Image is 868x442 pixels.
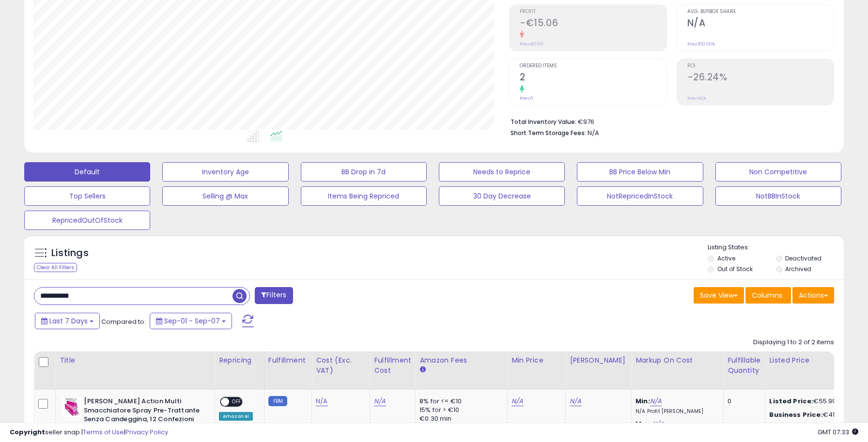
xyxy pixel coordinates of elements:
button: Inventory Age [162,162,288,182]
h2: -€15.06 [520,17,666,30]
button: Save View [694,287,744,304]
button: Last 7 Days [35,313,100,329]
div: 15% for > €10 [419,406,500,414]
span: Sep-01 - Sep-07 [164,316,220,326]
span: Last 7 Days [49,316,88,326]
p: N/A Profit [PERSON_NAME] [635,408,716,415]
div: Repricing [219,355,260,366]
div: Clear All Filters [34,263,77,272]
button: Columns [745,287,791,304]
h5: Listings [51,246,89,260]
a: N/A [650,396,662,406]
div: seller snap | | [10,428,168,437]
div: 0 [728,397,758,406]
span: N/A [588,128,599,137]
span: 2025-09-15 07:33 GMT [818,427,858,437]
button: Items Being Repriced [301,186,427,206]
span: Avg. Buybox Share [687,9,834,15]
small: Prev: 0 [520,95,533,101]
div: 8% for <= €10 [419,397,500,406]
button: NotBBInStock [715,186,841,206]
button: Non Competitive [715,162,841,182]
label: Out of Stock [717,265,753,273]
button: RepricedOutOfStock [24,211,150,230]
small: FBM [268,396,287,406]
button: BB Drop in 7d [301,162,427,182]
a: Privacy Policy [125,427,168,437]
p: Listing States: [708,243,844,252]
button: Needs to Reprice [439,162,565,182]
label: Archived [785,265,811,273]
div: Amazon AI [219,412,253,421]
img: 41gVfkSuDnL._SL40_.jpg [62,397,81,416]
div: Title [60,355,211,366]
div: Min Price [511,355,561,366]
button: Sep-01 - Sep-07 [150,313,232,329]
th: The percentage added to the cost of goods (COGS) that forms the calculator for Min & Max prices. [632,351,724,390]
small: Prev: N/A [687,95,706,101]
div: €41.99 [769,411,850,419]
label: Active [717,254,735,262]
button: Default [24,162,150,182]
span: OFF [229,398,245,406]
span: Ordered Items [520,63,666,69]
small: Amazon Fees. [419,366,425,374]
span: Compared to: [101,317,146,326]
a: N/A [374,396,386,406]
div: Amazon Fees [419,355,503,366]
span: ROI [687,63,834,69]
div: Markup on Cost [635,355,719,366]
button: Actions [792,287,834,304]
b: Business Price: [769,410,822,419]
b: Total Inventory Value: [511,118,576,126]
a: Terms of Use [83,427,124,437]
a: N/A [316,396,327,406]
button: Filters [255,287,293,304]
h2: -26.24% [687,72,834,85]
button: BB Price Below Min [577,162,703,182]
div: Listed Price [769,355,853,366]
div: Fulfillable Quantity [728,355,761,376]
b: Listed Price: [769,396,813,406]
b: Short Term Storage Fees: [511,129,586,137]
span: Profit [520,9,666,15]
h2: 2 [520,72,666,85]
div: Fulfillment [268,355,308,366]
h2: N/A [687,17,834,30]
b: Min: [635,396,650,406]
label: Deactivated [785,254,821,262]
span: Columns [752,290,782,300]
div: [PERSON_NAME] [570,355,627,366]
a: N/A [511,396,523,406]
button: NotRepricedInStock [577,186,703,206]
strong: Copyright [10,427,45,437]
li: €976 [511,115,827,127]
div: Fulfillment Cost [374,355,411,376]
div: €55.99 [769,397,850,406]
div: Displaying 1 to 2 of 2 items [753,338,834,347]
button: Selling @ Max [162,186,288,206]
div: Cost (Exc. VAT) [316,355,366,376]
a: N/A [570,396,581,406]
button: Top Sellers [24,186,150,206]
small: Prev: €0.00 [520,41,543,47]
button: 30 Day Decrease [439,186,565,206]
small: Prev: 100.00% [687,41,715,47]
